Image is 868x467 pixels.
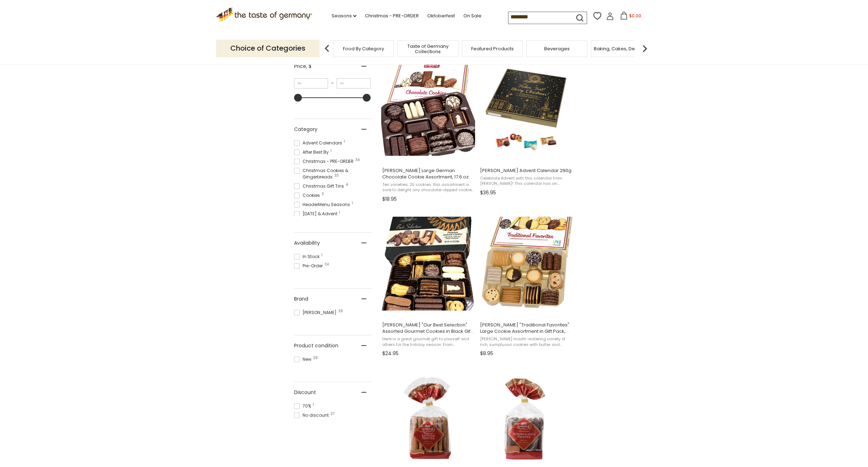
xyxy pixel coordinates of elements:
[544,46,570,51] a: Beverages
[306,63,311,70] span: , $
[294,356,314,363] span: New
[294,342,338,349] span: Product condition
[480,167,572,174] span: [PERSON_NAME] Advent Calendar 290g
[294,167,372,180] span: Christmas Cookies & Gingerbreads
[332,12,356,20] a: Seasons
[427,12,455,20] a: Oktoberfest
[322,192,324,196] span: 3
[381,56,475,205] a: Lambertz Large German Chocolate Cookie Assortment, 17.6 oz.
[294,140,344,146] span: Advent Calendars
[294,295,308,303] span: Brand
[479,62,573,156] img: Lambertz Advent Calendar 290g
[480,350,493,357] span: $8.95
[294,211,339,217] span: [DATE] & Advent
[328,80,337,86] span: –
[294,309,339,316] span: [PERSON_NAME]
[382,182,474,193] span: Ten varieties, 25 cookies: this assortment is sure to delight any chocolate-dipped cookie lovers....
[382,167,474,180] span: [PERSON_NAME] Large German Chocolate Cookie Assortment, 17.6 oz.
[382,350,399,357] span: $24.95
[400,44,456,54] a: Taste of Germany Collections
[313,403,314,406] span: 1
[381,210,475,359] a: Lambertz
[629,13,641,19] span: $0.00
[479,56,573,198] a: Lambertz Advent Calendar 290g
[294,263,325,269] span: Pre-Order
[352,201,353,205] span: 1
[294,158,356,165] span: Christmas - PRE-ORDER
[331,412,334,416] span: 37
[294,126,317,133] span: Category
[594,46,649,51] a: Baking, Cakes, Desserts
[294,149,331,155] span: After Best By
[294,78,328,89] input: Minimum value
[382,322,474,335] span: [PERSON_NAME] "Our Best Selection" Assorted Gourmet Cookies in Black Gift Tin, 17.6 oz
[638,41,652,56] img: next arrow
[294,63,311,70] span: Price
[334,174,339,177] span: 33
[381,371,475,465] img: Lambertz Aachen "Kraeuter Printen" Spiced Lebkuchen in Bag
[382,336,474,347] span: Here is a great gourmet gift to yourself and others for the holiday season. From [GEOGRAPHIC_DATA...
[480,322,572,335] span: [PERSON_NAME] "Traditional Favorites" Large Cookie Assortment in Gift Pack, 14.8 oz.
[294,239,320,247] span: Availability
[320,41,334,56] img: previous arrow
[471,46,514,51] a: Featured Products
[615,12,646,22] button: $0.00
[339,211,340,214] span: 1
[294,403,313,409] span: 70%
[479,371,573,465] img: Lambertz Aachen "Chocolate Printen "Lebkuchen in Bag
[313,356,318,360] span: 38
[294,389,316,396] span: Discount
[480,336,572,347] span: [PERSON_NAME] mouth-watering variety of rich, sumptuous cookies with butter and chocolatey flavor...
[337,78,371,89] input: Maximum value
[321,254,322,257] span: 1
[479,210,573,359] a: Lambertz
[216,40,320,57] p: Choice of Categories
[294,412,331,418] span: No discount
[355,158,360,162] span: 34
[294,183,346,189] span: Christmas Gift Tins
[294,201,352,208] span: HeaderMenu Seasons
[480,189,496,197] span: $36.95
[331,149,332,153] span: 1
[382,195,397,203] span: $18.95
[463,12,481,20] a: On Sale
[344,140,345,143] span: 1
[346,183,348,187] span: 4
[294,254,322,260] span: In Stock
[480,176,572,187] span: Celebrate Advent with this calendar from [PERSON_NAME]! This calendar has an assortment of 4 [PER...
[343,46,384,51] a: Food By Category
[338,309,343,313] span: 38
[325,263,329,266] span: 34
[294,192,322,199] span: Cookies
[365,12,419,20] a: Christmas - PRE-ORDER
